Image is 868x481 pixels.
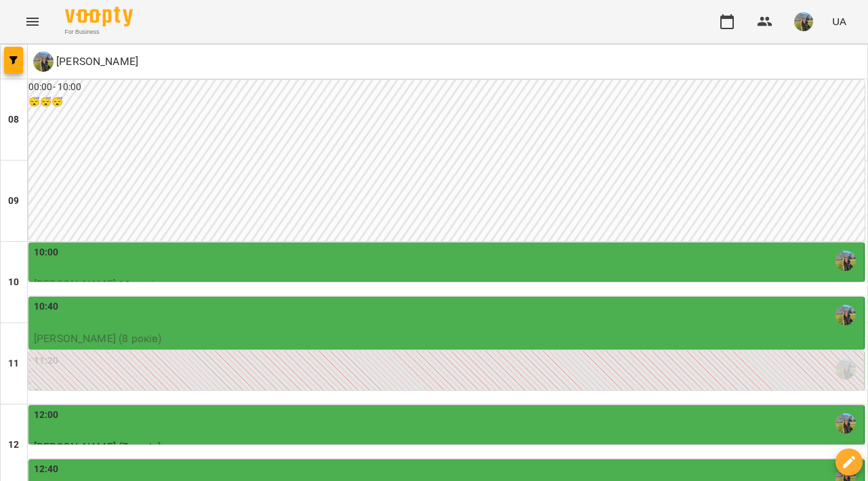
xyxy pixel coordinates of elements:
[65,28,133,37] span: For Business
[8,438,19,453] h6: 12
[34,299,59,314] label: 10:40
[16,5,49,38] button: Menu
[8,112,19,127] h6: 08
[34,440,161,453] span: [PERSON_NAME] (7 років)
[33,51,138,72] div: Шамайло Наталія Миколаївна
[54,54,138,70] p: [PERSON_NAME]
[34,408,59,423] label: 12:00
[34,245,59,260] label: 10:00
[34,332,161,345] span: [PERSON_NAME] (8 років)
[835,305,856,325] img: Шамайло Наталія Миколаївна
[65,7,133,26] img: Voopty Logo
[33,51,138,72] a: Ш [PERSON_NAME]
[34,278,161,291] span: [PERSON_NAME] 11 років
[34,347,861,363] p: Індивідуальний урок (45 хвилин)
[832,14,846,28] span: UA
[34,354,59,369] label: 11:20
[34,385,861,401] p: 0
[28,95,865,110] h6: 😴😴😴
[794,12,813,31] img: f0a73d492ca27a49ee60cd4b40e07bce.jpeg
[34,462,59,477] label: 12:40
[835,413,856,434] img: Шамайло Наталія Миколаївна
[8,194,19,209] h6: 09
[28,80,865,95] h6: 00:00 - 10:00
[8,356,19,371] h6: 11
[8,275,19,290] h6: 10
[835,251,856,271] img: Шамайло Наталія Миколаївна
[33,51,54,72] img: Ш
[835,359,856,379] img: Шамайло Наталія Миколаївна
[827,9,852,34] button: UA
